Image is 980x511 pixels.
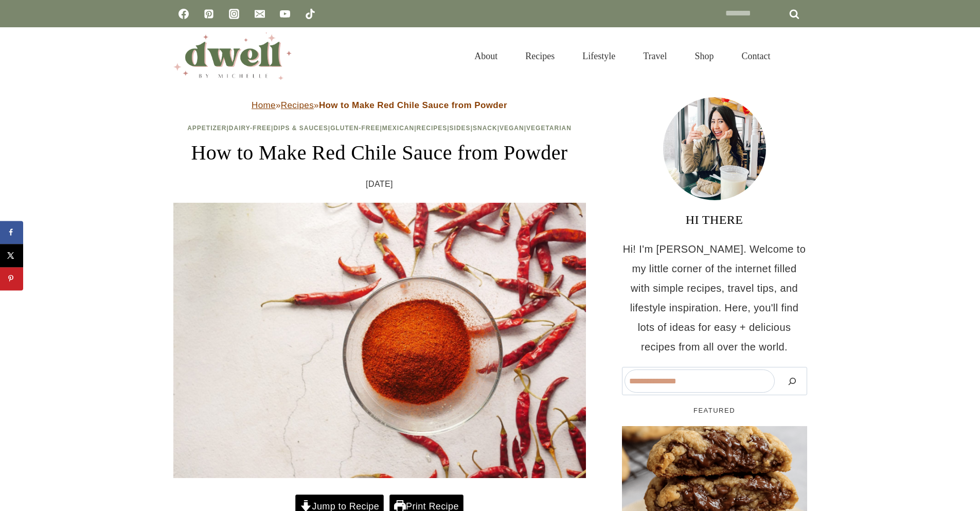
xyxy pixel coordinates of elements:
a: Snack [473,125,497,132]
a: TikTok [300,4,320,24]
a: Recipes [281,100,314,110]
a: About [460,38,511,74]
time: [DATE] [366,177,393,192]
a: Email [250,4,270,24]
a: Gluten-Free [330,125,380,132]
a: YouTube [275,4,295,24]
a: Recipes [511,38,568,74]
span: » » [252,100,507,110]
a: Vegetarian [526,125,572,132]
a: Recipes [417,125,448,132]
a: Vegan [500,125,524,132]
a: Facebook [173,4,194,24]
h1: How to Make Red Chile Sauce from Powder [173,137,586,168]
a: Pinterest [199,4,219,24]
nav: Primary Navigation [460,38,784,74]
a: Lifestyle [568,38,629,74]
img: DWELL by michelle [173,32,292,80]
a: Appetizer [187,125,226,132]
a: Instagram [224,4,244,24]
a: Mexican [382,125,414,132]
p: Hi! I'm [PERSON_NAME]. Welcome to my little corner of the internet filled with simple recipes, tr... [622,239,807,357]
a: Dairy-Free [229,125,271,132]
button: View Search Form [790,47,807,65]
a: Home [252,100,276,110]
span: | | | | | | | | | [187,125,572,132]
button: Search [780,369,805,393]
a: Sides [450,125,471,132]
img: dried chiles with chile powder in a bowl [173,203,586,478]
a: Dips & Sauces [273,125,328,132]
a: Shop [681,38,727,74]
h5: FEATURED [622,406,807,416]
a: Contact [728,38,785,74]
a: Travel [629,38,681,74]
strong: How to Make Red Chile Sauce from Powder [319,100,507,110]
h3: HI THERE [622,210,807,229]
